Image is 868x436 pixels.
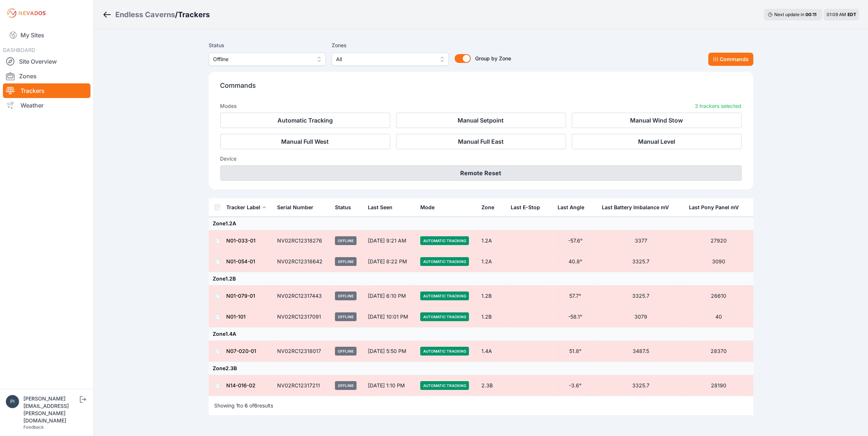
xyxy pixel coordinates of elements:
[553,286,597,307] td: 57.7°
[6,395,19,408] img: piotr.kolodziejczyk@energix-group.com
[685,341,753,362] td: 28370
[364,307,416,327] td: [DATE] 10:01 PM
[364,251,416,272] td: [DATE] 8:22 PM
[396,134,566,149] button: Manual Full East
[420,381,469,390] span: Automatic Tracking
[3,69,90,83] a: Zones
[511,204,540,211] div: Last E-Stop
[3,83,90,98] a: Trackers
[364,375,416,396] td: [DATE] 1:10 PM
[602,199,675,216] button: Last Battery Imbalance mV
[277,199,320,216] button: Serial Number
[227,313,246,320] a: N01-101
[220,80,742,97] p: Commands
[209,41,326,50] label: Status
[477,230,506,251] td: 1.2A
[3,26,90,44] a: My Sites
[847,12,856,17] span: EDT
[6,7,47,19] img: Nevados
[597,251,685,272] td: 3325.7
[273,251,331,272] td: NV02RC12318642
[220,113,390,128] button: Automatic Tracking
[23,424,44,430] a: Feedback
[553,251,597,272] td: 40.8°
[685,286,753,307] td: 26610
[689,204,739,211] div: Last Pony Panel mV
[685,307,753,327] td: 40
[420,199,440,216] button: Mode
[220,102,237,110] h3: Modes
[420,292,469,300] span: Automatic Tracking
[277,204,314,211] div: Serial Number
[273,307,331,327] td: NV02RC12317091
[336,55,434,64] span: All
[420,347,469,356] span: Automatic Tracking
[227,204,261,211] div: Tracker Label
[558,199,590,216] button: Last Angle
[178,10,210,20] h3: Trackers
[220,155,742,162] h3: Device
[685,375,753,396] td: 28190
[273,341,331,362] td: NV02RC12318017
[209,362,753,375] td: Zone 2.3B
[254,402,258,409] span: 6
[236,402,239,409] span: 1
[213,55,311,64] span: Offline
[115,10,175,20] a: Endless Caverns
[558,204,584,211] div: Last Angle
[572,113,742,128] button: Manual Wind Stow
[3,98,90,113] a: Weather
[368,199,411,216] div: Last Seen
[481,204,494,211] div: Zone
[597,307,685,327] td: 3079
[209,327,753,341] td: Zone 1.4A
[335,236,357,245] span: Offline
[273,286,331,307] td: NV02RC12317443
[597,230,685,251] td: 3377
[553,307,597,327] td: -58.1°
[420,312,469,321] span: Automatic Tracking
[227,293,256,299] a: N01-079-01
[227,382,256,388] a: N14-016-02
[227,348,257,354] a: N07-020-01
[477,286,506,307] td: 1.2B
[477,341,506,362] td: 1.4A
[553,375,597,396] td: -3.6°
[481,199,500,216] button: Zone
[420,236,469,245] span: Automatic Tracking
[335,292,357,300] span: Offline
[597,341,685,362] td: 3487.5
[420,257,469,266] span: Automatic Tracking
[273,230,331,251] td: NV02RC12318276
[774,12,804,17] span: Next update in
[364,341,416,362] td: [DATE] 5:50 PM
[3,54,90,69] a: Site Overview
[175,10,178,20] span: /
[220,134,390,149] button: Manual Full West
[335,347,357,356] span: Offline
[227,199,267,216] button: Tracker Label
[335,312,357,321] span: Offline
[477,251,506,272] td: 1.2A
[477,307,506,327] td: 1.2B
[553,341,597,362] td: 51.8°
[805,12,819,18] div: 00 : 11
[364,230,416,251] td: [DATE] 9:21 AM
[602,204,669,211] div: Last Battery Imbalance mV
[685,251,753,272] td: 3090
[572,134,742,149] button: Manual Level
[511,199,546,216] button: Last E-Stop
[245,402,248,409] span: 6
[227,258,256,264] a: N01-054-01
[335,381,357,390] span: Offline
[209,53,326,66] button: Offline
[597,286,685,307] td: 3325.7
[335,204,351,211] div: Status
[364,286,416,307] td: [DATE] 6:10 PM
[227,237,256,244] a: N01-033-01
[103,5,210,24] nav: Breadcrumb
[597,375,685,396] td: 3325.7
[827,12,846,17] span: 01:09 AM
[332,41,449,50] label: Zones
